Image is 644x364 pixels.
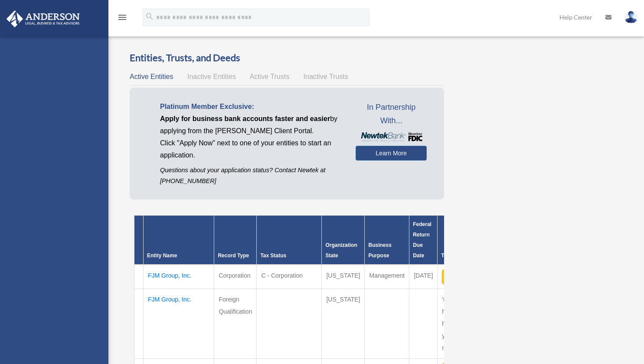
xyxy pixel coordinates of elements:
p: Platinum Member Exclusive: [160,101,343,113]
td: Corporation [214,265,257,289]
td: [US_STATE] [322,265,365,289]
img: NewtekBankLogoSM.png [360,132,422,141]
th: Federal Return Due Date [409,216,438,265]
td: FJM Group, Inc. [144,289,214,359]
th: Organization State [322,216,365,265]
th: Business Purpose [365,216,409,265]
img: Anderson Advisors Platinum Portal [4,10,82,27]
span: In Partnership With... [356,101,427,128]
p: by applying from the [PERSON_NAME] Client Portal. [160,113,343,137]
td: Management [365,265,409,289]
th: Tax Status [257,216,322,265]
span: Apply for business bank accounts faster and easier [160,115,330,122]
td: [US_STATE] [322,289,365,359]
td: You can apply once this entity has an EIN assigned. If you have an EIN please contact your Team t... [438,289,531,359]
span: Inactive Entities [187,73,236,80]
img: User Pic [624,11,637,23]
p: Questions about your application status? Contact Newtek at [PHONE_NUMBER] [160,165,343,187]
td: Foreign Qualification [214,289,257,359]
i: search [145,12,154,21]
div: Try Newtek Bank [441,250,527,261]
span: Active Entities [130,73,173,80]
span: Inactive Trusts [304,73,348,80]
td: [DATE] [409,265,438,289]
th: Record Type [214,216,257,265]
h3: Entities, Trusts, and Deeds [130,51,444,65]
td: C - Corporation [257,265,322,289]
i: menu [117,12,127,23]
th: Entity Name [144,216,214,265]
a: Learn More [356,146,427,161]
a: menu [117,15,127,23]
td: FJM Group, Inc. [144,265,214,289]
button: Apply Now [442,269,526,284]
p: Click "Apply Now" next to one of your entities to start an application. [160,137,343,161]
span: Active Trusts [250,73,290,80]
